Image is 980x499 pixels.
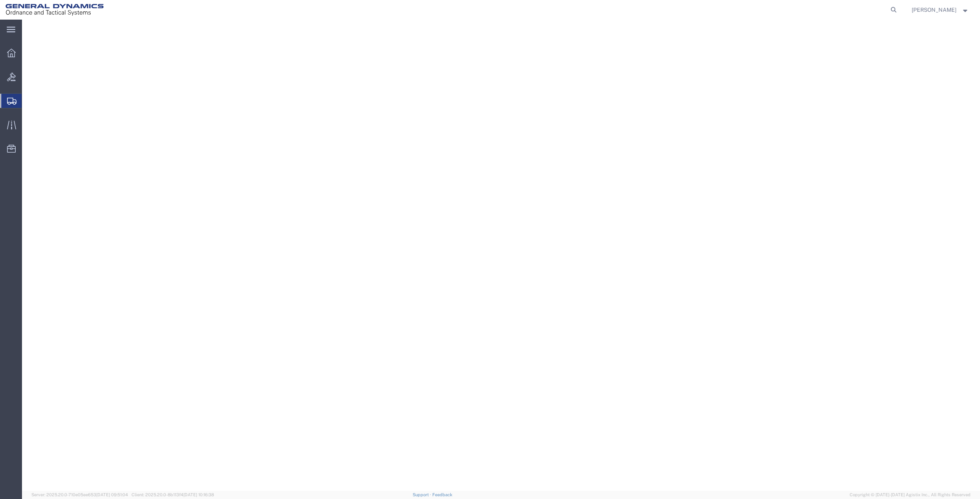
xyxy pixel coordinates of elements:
[432,492,452,497] a: Feedback
[22,20,980,491] iframe: FS Legacy Container
[912,5,956,14] span: Nicholas Bohmer
[413,492,432,497] a: Support
[5,4,104,16] img: logo
[96,492,128,497] span: [DATE] 09:51:04
[31,492,128,497] span: Server: 2025.20.0-710e05ee653
[850,492,971,498] span: Copyright © [DATE]-[DATE] Agistix Inc., All Rights Reserved
[911,5,969,15] button: [PERSON_NAME]
[183,492,214,497] span: [DATE] 10:16:38
[132,492,214,497] span: Client: 2025.20.0-8b113f4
